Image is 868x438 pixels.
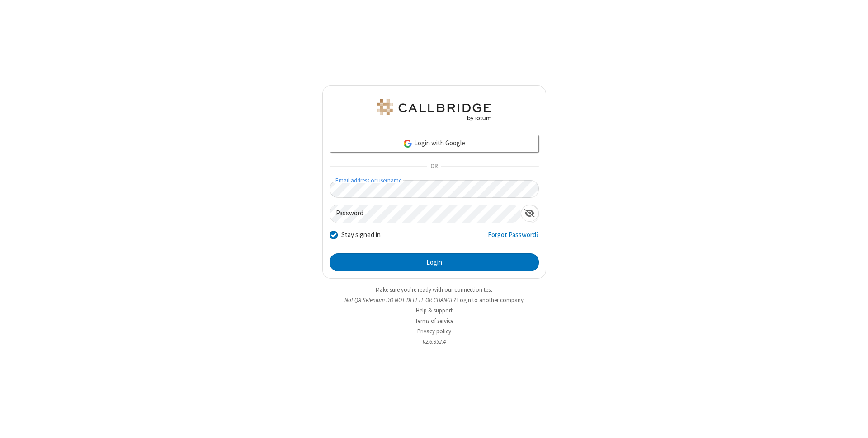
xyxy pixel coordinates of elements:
button: Login to another company [457,296,524,304]
li: Not QA Selenium DO NOT DELETE OR CHANGE? [322,296,546,304]
a: Login with Google [330,135,539,153]
input: Password [330,205,521,223]
a: Privacy policy [417,327,451,335]
a: Forgot Password? [488,230,539,247]
a: Make sure you're ready with our connection test [376,286,492,294]
img: QA Selenium DO NOT DELETE OR CHANGE [375,99,493,121]
a: Help & support [416,307,453,314]
button: Login [330,253,539,271]
div: Show password [521,205,538,222]
a: Terms of service [415,317,453,325]
li: v2.6.352.4 [322,337,546,346]
img: google-icon.png [403,139,413,149]
span: OR [427,160,441,173]
input: Email address or username [330,180,539,198]
label: Stay signed in [341,230,381,240]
